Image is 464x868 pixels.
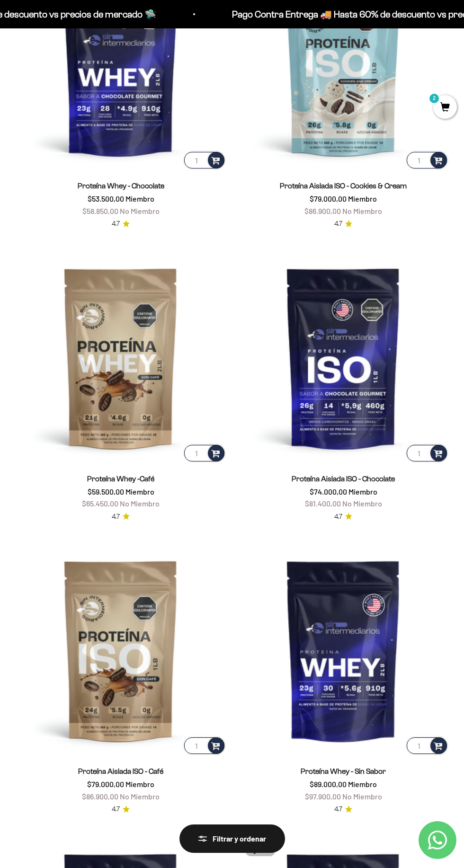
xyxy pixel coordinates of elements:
span: 4.7 [112,804,120,815]
span: $97.900,00 [305,792,341,801]
span: 4.7 [334,219,342,229]
span: No Miembro [120,792,160,801]
a: Proteína Whey - Sin Sabor [301,767,386,775]
span: No Miembro [120,499,160,508]
span: $86.900,00 [304,206,341,215]
span: 4.7 [334,512,342,522]
span: $79.000,00 [87,779,124,788]
span: No Miembro [342,499,382,508]
span: Miembro [125,487,154,496]
span: 4.7 [112,512,120,522]
span: $79.000,00 [310,194,347,203]
span: $58.850,00 [82,206,118,215]
a: Proteína Aislada ISO - Chocolate [292,475,395,483]
span: 4.7 [334,804,342,815]
span: Miembro [125,194,154,203]
span: $59.500,00 [88,487,124,496]
a: Proteína Whey - Chocolate [78,182,164,190]
img: Proteína Aislada ISO - Chocolate [238,252,449,463]
span: No Miembro [342,206,382,215]
a: 4.74.7 de 5.0 estrellas [334,512,352,522]
a: 4.74.7 de 5.0 estrellas [112,512,130,522]
a: Proteína Whey -Café [87,475,154,483]
div: Filtrar y ordenar [198,833,266,845]
a: 4.74.7 de 5.0 estrellas [112,804,130,815]
a: 4.74.7 de 5.0 estrellas [334,804,352,815]
a: Proteína Aislada ISO - Café [78,767,163,775]
span: $86.900,00 [82,792,118,801]
span: Miembro [348,194,377,203]
span: $89.000,00 [310,779,347,788]
span: Miembro [348,779,377,788]
a: 4.74.7 de 5.0 estrellas [334,219,352,229]
span: Miembro [125,779,154,788]
span: $53.500,00 [88,194,124,203]
span: No Miembro [342,792,382,801]
span: No Miembro [120,206,160,215]
a: 4.74.7 de 5.0 estrellas [112,219,130,229]
a: Proteína Aislada ISO - Cookies & Cream [280,182,407,190]
img: Proteína Whey -Café [15,252,226,463]
mark: 2 [428,93,440,104]
span: $74.000,00 [310,487,347,496]
img: Proteína Whey - Sin Sabor [238,545,449,756]
span: Miembro [348,487,377,496]
img: Proteína Aislada ISO - Café [15,545,226,756]
span: $81.400,00 [305,499,341,508]
button: Filtrar y ordenar [179,824,285,853]
span: $65.450,00 [82,499,118,508]
span: 4.7 [112,219,120,229]
a: 2 [433,103,457,113]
